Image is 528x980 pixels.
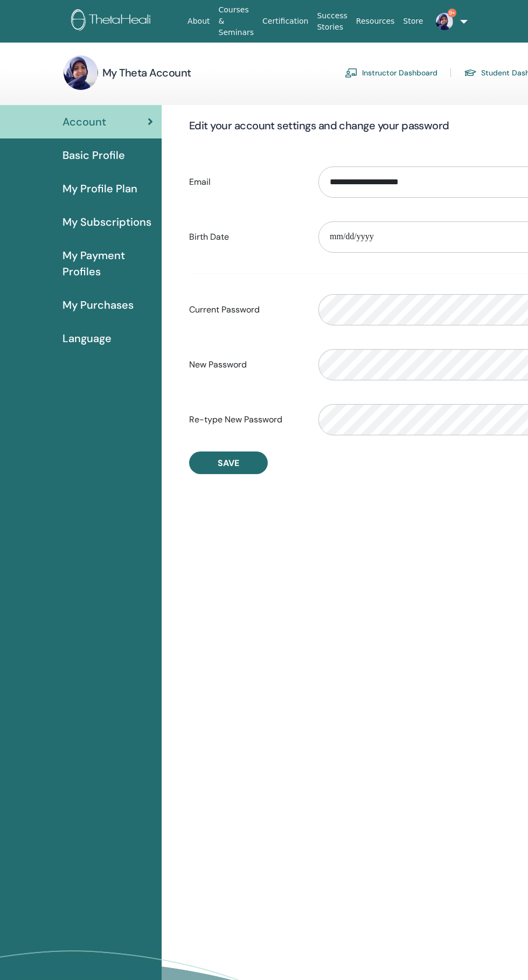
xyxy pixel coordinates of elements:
a: About [183,11,214,31]
a: Store [399,11,427,31]
img: chalkboard-teacher.svg [345,68,358,78]
h3: My Theta Account [102,65,191,80]
img: graduation-cap.svg [464,68,477,78]
label: Birth Date [181,227,310,247]
span: My Purchases [62,297,134,313]
img: logo.png [71,9,172,33]
span: 9+ [448,9,456,17]
a: Certification [258,11,312,31]
button: Save [189,451,268,474]
img: default.jpg [436,13,453,30]
label: Current Password [181,300,310,320]
label: Email [181,172,310,192]
a: 9+ [427,4,454,39]
span: Language [62,330,112,346]
a: Success Stories [312,6,351,37]
span: Save [218,457,239,469]
label: New Password [181,355,310,375]
span: My Subscriptions [62,214,151,230]
img: default.jpg [64,55,98,90]
label: Re-type New Password [181,409,310,430]
span: My Payment Profiles [62,247,153,280]
span: Basic Profile [62,147,125,163]
a: Resources [352,11,399,31]
a: Instructor Dashboard [345,64,437,81]
span: My Profile Plan [62,180,137,197]
span: Account [62,114,106,130]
